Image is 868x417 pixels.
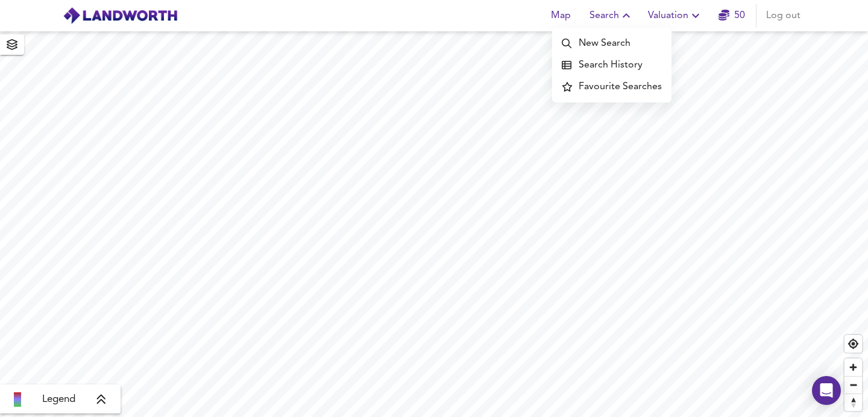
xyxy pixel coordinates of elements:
[42,392,75,407] span: Legend
[552,33,671,54] a: New Search
[552,54,671,76] a: Search History
[546,7,575,24] span: Map
[812,376,841,405] div: Open Intercom Messenger
[761,4,805,28] button: Log out
[643,4,708,28] button: Valuation
[552,76,671,98] a: Favourite Searches
[648,7,703,24] span: Valuation
[712,4,751,28] button: 50
[844,377,862,393] span: Zoom out
[844,359,862,376] button: Zoom in
[63,7,178,25] img: logo
[590,7,634,24] span: Search
[844,376,862,393] button: Zoom out
[541,4,580,28] button: Map
[844,335,862,353] button: Find my location
[719,7,745,24] a: 50
[585,4,638,28] button: Search
[844,394,862,411] span: Reset bearing to north
[844,393,862,411] button: Reset bearing to north
[766,7,800,24] span: Log out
